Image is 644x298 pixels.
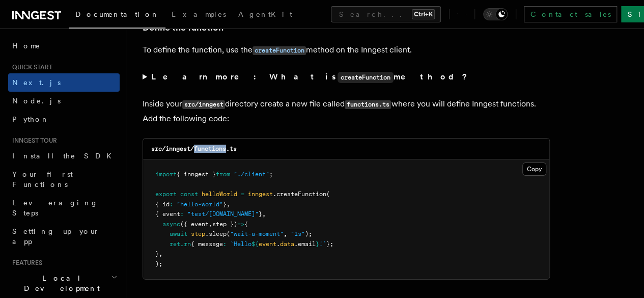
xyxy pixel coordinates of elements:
[209,221,212,228] span: ,
[205,230,227,237] span: .sleep
[75,10,159,18] span: Documentation
[143,97,550,126] p: Inside your directory create a new file called where you will define Inngest functions. Add the f...
[202,191,237,198] span: helloWorld
[326,240,333,248] span: };
[276,240,280,248] span: .
[155,210,180,218] span: { event
[155,171,177,178] span: import
[319,240,326,248] span: !`
[180,221,209,228] span: ({ event
[8,147,120,165] a: Install the SDK
[155,191,177,198] span: export
[8,273,111,293] span: Local Development
[8,194,120,222] a: Leveraging Steps
[294,240,316,248] span: .email
[251,240,259,248] span: ${
[12,152,118,160] span: Install the SDK
[170,230,187,237] span: await
[259,240,276,248] span: event
[155,250,159,257] span: }
[143,70,550,85] summary: Learn more: What iscreateFunctionmethod?
[305,230,312,237] span: );
[483,8,508,20] button: Toggle dark mode
[143,43,550,58] p: To define the function, use the method on the Inngest client.
[338,72,394,83] code: createFunction
[191,240,223,248] span: { message
[259,210,262,218] span: }
[172,10,226,18] span: Examples
[253,46,306,55] code: createFunction
[12,199,98,217] span: Leveraging Steps
[12,227,100,246] span: Setting up your app
[155,260,162,267] span: );
[8,137,57,145] span: Inngest tour
[12,97,61,105] span: Node.js
[412,9,435,19] kbd: Ctrl+K
[12,170,73,188] span: Your first Functions
[223,201,227,208] span: }
[170,240,191,248] span: return
[326,191,330,198] span: (
[12,78,61,87] span: Next.js
[8,222,120,251] a: Setting up your app
[69,3,165,29] a: Documentation
[12,115,49,123] span: Python
[316,240,319,248] span: }
[345,100,391,109] code: functions.ts
[180,191,198,198] span: const
[8,73,120,92] a: Next.js
[269,171,273,178] span: ;
[232,3,298,28] a: AgentKit
[522,162,546,176] button: Copy
[227,201,230,208] span: ,
[177,171,216,178] span: { inngest }
[8,37,120,55] a: Home
[248,191,273,198] span: inngest
[331,6,441,22] button: Search...Ctrl+K
[12,41,41,51] span: Home
[155,201,170,208] span: { id
[230,230,284,237] span: "wait-a-moment"
[8,165,120,194] a: Your first Functions
[238,10,292,18] span: AgentKit
[241,191,244,198] span: =
[212,221,237,228] span: step })
[284,230,287,237] span: ,
[151,145,237,152] code: src/inngest/functions.ts
[187,210,259,218] span: "test/[DOMAIN_NAME]"
[182,100,225,109] code: src/inngest
[8,259,42,267] span: Features
[170,201,173,208] span: :
[253,45,306,55] a: createFunction
[244,221,248,228] span: {
[8,92,120,110] a: Node.js
[230,240,251,248] span: `Hello
[237,221,244,228] span: =>
[223,240,227,248] span: :
[8,110,120,128] a: Python
[280,240,294,248] span: data
[291,230,305,237] span: "1s"
[177,201,223,208] span: "hello-world"
[273,191,326,198] span: .createFunction
[159,250,162,257] span: ,
[191,230,205,237] span: step
[524,6,617,22] a: Contact sales
[262,210,266,218] span: ,
[180,210,184,218] span: :
[8,269,120,297] button: Local Development
[227,230,230,237] span: (
[162,221,180,228] span: async
[216,171,230,178] span: from
[8,63,52,71] span: Quick start
[165,3,232,28] a: Examples
[151,72,469,82] strong: Learn more: What is method?
[234,171,269,178] span: "./client"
